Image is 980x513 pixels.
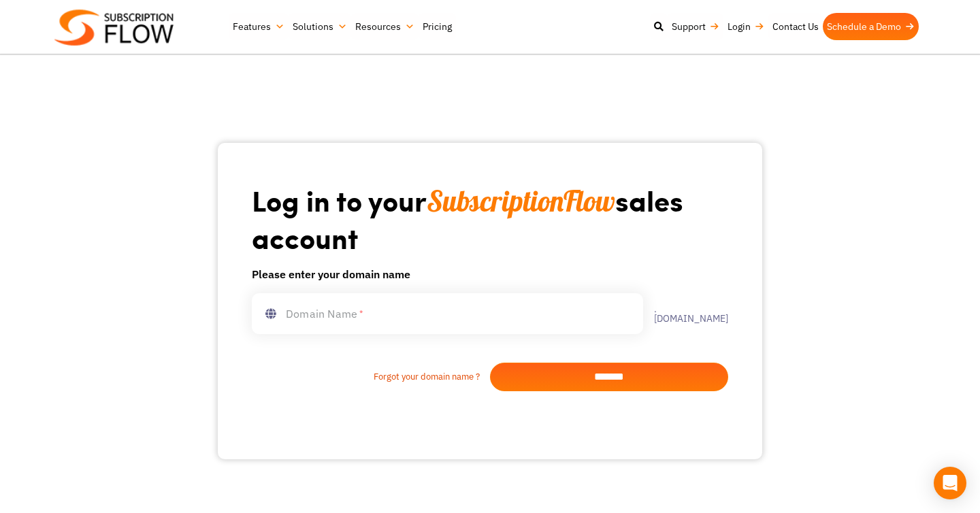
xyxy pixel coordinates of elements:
[723,13,768,40] a: Login
[643,304,728,323] label: .[DOMAIN_NAME]
[252,370,490,384] a: Forgot your domain name ?
[419,13,456,40] a: Pricing
[934,467,966,499] div: Open Intercom Messenger
[252,182,728,255] h1: Log in to your sales account
[351,13,419,40] a: Resources
[768,13,823,40] a: Contact Us
[289,13,351,40] a: Solutions
[668,13,723,40] a: Support
[252,266,728,282] h6: Please enter your domain name
[229,13,289,40] a: Features
[54,10,174,46] img: Subscriptionflow
[427,183,615,219] span: SubscriptionFlow
[823,13,919,40] a: Schedule a Demo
